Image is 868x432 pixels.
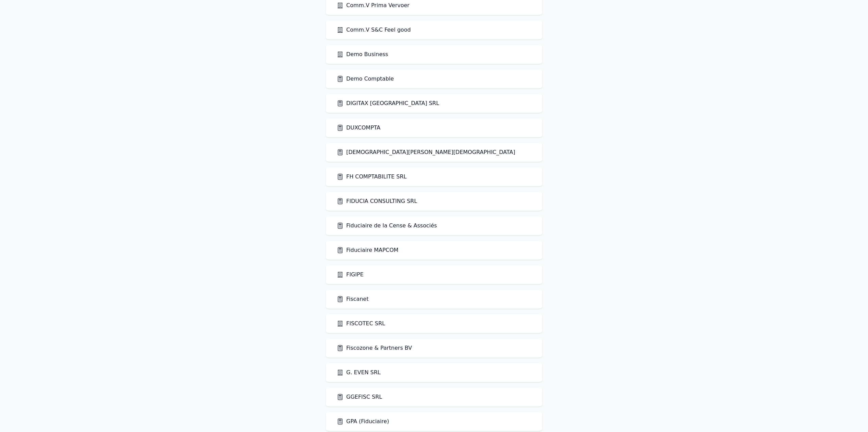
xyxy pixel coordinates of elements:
a: Comm.V Prima Vervoer [337,1,410,10]
a: Comm.V S&C Feel good [337,26,411,34]
a: Demo Business [337,50,388,58]
a: FIDUCIA CONSULTING SRL [337,197,417,205]
a: Demo Comptable [337,75,394,83]
a: GGEFISC SRL [337,393,382,401]
a: GPA (Fiduciaire) [337,417,389,426]
a: Fiscanet [337,295,369,303]
a: G. EVEN SRL [337,368,381,377]
a: DUXCOMPTA [337,124,381,132]
a: [DEMOGRAPHIC_DATA][PERSON_NAME][DEMOGRAPHIC_DATA] [337,148,515,156]
a: FH COMPTABILITE SRL [337,173,407,181]
a: Fiscozone & Partners BV [337,344,412,352]
a: FISCOTEC SRL [337,319,385,328]
a: FIGIPE [337,271,364,279]
a: Fiduciaire de la Cense & Associés [337,222,437,230]
a: DIGITAX [GEOGRAPHIC_DATA] SRL [337,99,439,107]
a: Fiduciaire MAPCOM [337,246,398,254]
